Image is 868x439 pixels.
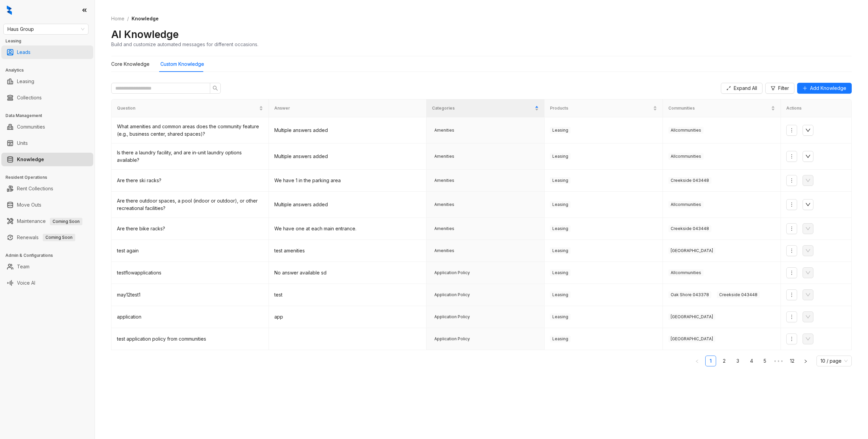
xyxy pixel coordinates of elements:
[432,225,457,232] span: Amenities
[773,356,784,366] li: Next 5 Pages
[789,292,794,298] span: more
[771,86,775,91] span: filter
[789,336,794,342] span: more
[17,136,28,150] a: Units
[269,262,426,284] td: No answer available sd
[1,91,93,104] li: Collections
[17,198,41,212] a: Move Outs
[112,99,269,117] th: Question
[50,218,82,225] span: Coming Soon
[5,113,95,119] h3: Data Management
[789,248,794,253] span: more
[432,153,457,160] span: Amenities
[1,260,93,273] li: Team
[668,247,715,254] span: [GEOGRAPHIC_DATA]
[1,45,93,59] li: Leads
[432,201,457,208] span: Amenities
[787,356,797,366] a: 12
[269,306,426,328] td: app
[668,225,711,232] span: Creekside 043448
[117,177,263,184] div: Are there ski racks?
[778,84,789,92] span: Filter
[269,117,426,144] td: Multiple answers added
[117,197,263,212] div: Are there outdoor spaces, a pool (indoor or outdoor), or other recreational facilities?
[43,234,75,241] span: Coming Soon
[550,313,571,320] span: Leasing
[789,226,794,231] span: more
[111,60,150,68] div: Core Knowledge
[550,201,571,208] span: Leasing
[797,83,852,94] button: Add Knowledge
[805,202,811,207] span: down
[800,356,811,366] button: right
[213,85,218,91] span: search
[17,231,75,244] a: RenewalsComing Soon
[668,336,715,342] span: [GEOGRAPHIC_DATA]
[668,105,770,112] span: Communities
[781,99,852,117] th: Actions
[1,198,93,212] li: Move Outs
[821,356,848,366] span: 10 / page
[550,225,571,232] span: Leasing
[17,91,42,104] a: Collections
[127,15,129,22] li: /
[726,86,731,91] span: expand-alt
[117,269,263,276] div: testflowapplications
[7,24,84,34] span: Haus Group
[789,154,794,159] span: more
[789,128,794,133] span: more
[810,84,846,92] span: Add Knowledge
[432,127,457,134] span: Amenities
[1,276,93,290] li: Voice AI
[800,356,811,366] li: Next Page
[550,177,571,184] span: Leasing
[692,356,703,366] li: Previous Page
[17,45,31,59] a: Leads
[269,99,426,117] th: Answer
[1,120,93,134] li: Communities
[550,247,571,254] span: Leasing
[695,359,699,363] span: left
[17,120,45,134] a: Communities
[269,218,426,240] td: We have one at each main entrance.
[17,153,44,166] a: Knowledge
[269,144,426,170] td: Multiple answers added
[550,127,571,134] span: Leasing
[668,269,704,276] span: All communities
[759,356,770,366] li: 5
[117,105,258,112] span: Question
[816,356,852,366] div: Page Size
[5,174,95,180] h3: Resident Operations
[117,123,263,138] div: What amenities and common areas does the community feature (e.g., business center, shared spaces)?
[805,128,811,133] span: down
[746,356,756,366] a: 4
[668,291,711,298] span: Oak Shore 043378
[550,336,571,342] span: Leasing
[1,75,93,88] li: Leasing
[5,252,95,259] h3: Admin & Configurations
[432,291,472,298] span: Application Policy
[132,16,159,21] span: Knowledge
[432,105,533,112] span: Categories
[160,60,204,68] div: Custom Knowledge
[7,5,12,15] img: logo
[733,356,743,366] a: 3
[760,356,770,366] a: 5
[269,240,426,262] td: test amenities
[1,182,93,195] li: Rent Collections
[717,291,760,298] span: Creekside 043448
[432,247,457,254] span: Amenities
[668,127,704,134] span: All communities
[789,202,794,207] span: more
[17,182,53,195] a: Rent Collections
[692,356,703,366] button: left
[269,192,426,218] td: Multiple answers added
[432,313,472,320] span: Application Policy
[732,356,743,366] li: 3
[663,99,781,117] th: Communities
[803,86,807,91] span: plus
[269,284,426,306] td: test
[5,67,95,73] h3: Analytics
[668,201,704,208] span: All communities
